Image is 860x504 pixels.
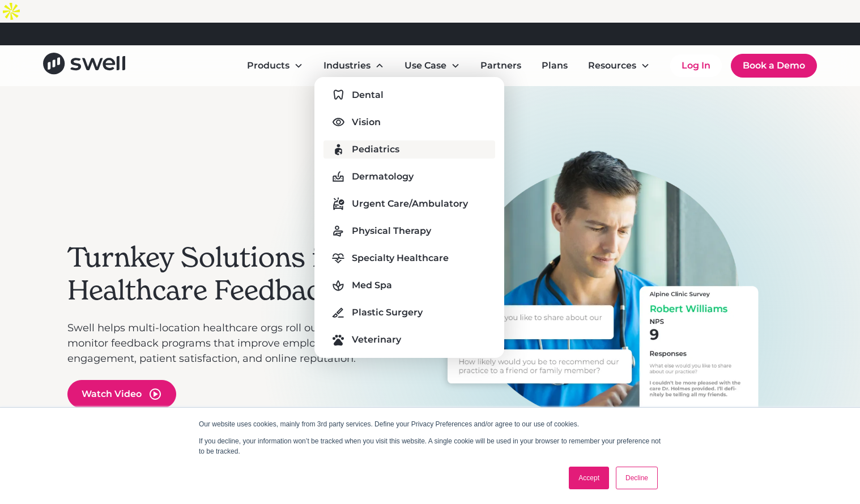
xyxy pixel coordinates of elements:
div: carousel [385,150,793,500]
a: Log In [670,54,722,77]
a: home [43,53,125,78]
div: Physical Therapy [352,224,431,238]
a: Plans [533,54,577,77]
div: Use Case [395,54,469,77]
a: Plastic Surgery [323,304,495,322]
div: 2 of 3 [385,150,793,464]
div: Pediatrics [352,143,399,156]
iframe: profile [5,16,177,104]
div: Use Case [405,59,446,72]
div: Plastic Surgery [352,306,423,319]
a: open lightbox [67,380,176,408]
div: Resources [588,59,636,72]
div: Products [238,54,312,77]
div: Watch Video [82,387,142,401]
a: Specialty Healthcare [323,249,495,267]
div: Dental [352,88,384,102]
a: Dental [323,86,495,104]
p: If you decline, your information won’t be tracked when you visit this website. A single cookie wi... [199,436,661,456]
a: Urgent Care/Ambulatory [323,195,495,213]
div: Dermatology [352,170,414,183]
a: Physical Therapy [323,222,495,240]
a: Med Spa [323,276,495,294]
a: Book a Demo [731,54,817,78]
p: Swell helps multi-location healthcare orgs roll out and monitor feedback programs that improve em... [67,321,373,366]
iframe: Chat Widget [661,382,860,504]
div: Veterinary [352,333,401,347]
a: Dermatology [323,168,495,186]
div: Industries [314,54,393,77]
div: Products [247,59,289,72]
a: Partners [471,54,530,77]
p: Our website uses cookies, mainly from 3rd party services. Define your Privacy Preferences and/or ... [199,419,661,429]
a: Decline [616,467,658,489]
a: Veterinary [323,331,495,349]
h2: Turnkey Solutions for Healthcare Feedback [67,241,373,306]
a: Pediatrics [323,140,495,159]
div: Resources [579,54,659,77]
div: Vision [352,116,381,129]
div: Urgent Care/Ambulatory [352,197,468,211]
div: Med Spa [352,279,392,292]
a: Accept [569,467,609,489]
div: Specialty Healthcare [352,251,449,265]
a: Vision [323,113,495,131]
div: Industries [323,59,371,72]
nav: Industries [314,77,504,358]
